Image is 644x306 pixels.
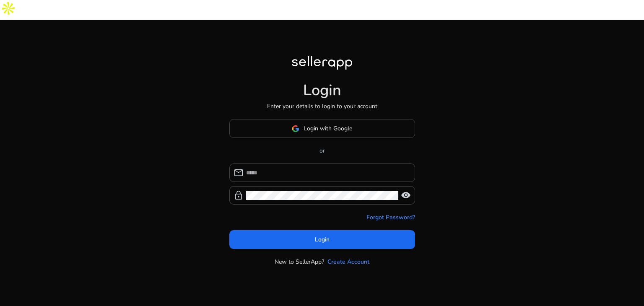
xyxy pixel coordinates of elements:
[275,257,324,266] p: New to SellerApp?
[234,168,244,178] span: mail
[366,213,415,222] a: Forgot Password?
[401,190,411,200] span: visibility
[292,125,299,132] img: google-logo.svg
[234,190,244,200] span: lock
[229,119,415,138] button: Login with Google
[315,235,330,244] span: Login
[229,230,415,249] button: Login
[267,102,377,111] p: Enter your details to login to your account
[229,146,415,155] p: or
[304,124,352,133] span: Login with Google
[303,81,341,99] h1: Login
[327,257,369,266] a: Create Account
